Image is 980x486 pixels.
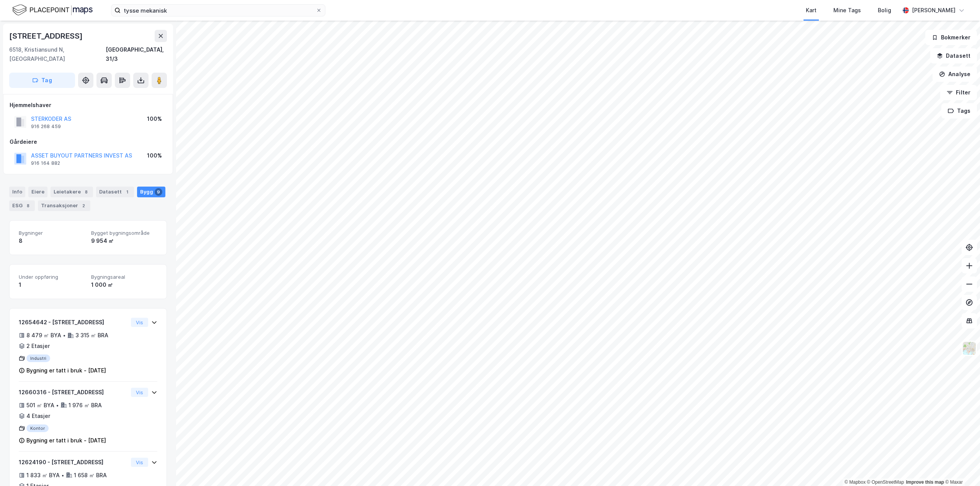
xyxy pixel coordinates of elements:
[912,6,955,15] div: [PERSON_NAME]
[9,30,84,42] div: [STREET_ADDRESS]
[9,73,75,88] button: Tag
[833,6,861,15] div: Mine Tags
[19,318,128,327] div: 12654642 - [STREET_ADDRESS]
[19,236,85,245] div: 8
[74,471,107,480] div: 1 658 ㎡ BRA
[962,341,977,356] img: Z
[10,137,167,146] div: Gårdeiere
[31,124,61,130] div: 916 268 459
[878,6,891,15] div: Bolig
[91,280,157,289] div: 1 000 ㎡
[56,402,59,408] div: •
[930,48,977,63] button: Datasett
[26,436,106,445] div: Bygning er tatt i bruk - [DATE]
[96,187,134,197] div: Datasett
[123,188,131,196] div: 1
[19,388,128,397] div: 12660316 - [STREET_ADDRESS]
[906,479,944,485] a: Improve this map
[925,30,977,45] button: Bokmerker
[38,200,90,211] div: Transaksjoner
[131,458,148,467] button: Vis
[26,341,50,351] div: 2 Etasjer
[106,45,167,63] div: [GEOGRAPHIC_DATA], 31/3
[26,411,50,421] div: 4 Etasjer
[91,274,157,280] span: Bygningsareal
[75,331,108,340] div: 3 315 ㎡ BRA
[51,187,93,197] div: Leietakere
[9,200,35,211] div: ESG
[940,85,977,100] button: Filter
[137,187,165,197] div: Bygg
[28,187,47,197] div: Eiere
[844,479,866,485] a: Mapbox
[82,188,90,196] div: 8
[91,230,157,236] span: Bygget bygningsområde
[26,366,106,375] div: Bygning er tatt i bruk - [DATE]
[9,187,25,197] div: Info
[19,280,85,289] div: 1
[31,160,60,166] div: 916 164 882
[12,3,93,17] img: logo.f888ab2527a4732fd821a326f86c7f29.svg
[121,5,316,16] input: Søk på adresse, matrikkel, gårdeiere, leietakere eller personer
[24,202,32,210] div: 8
[10,101,167,110] div: Hjemmelshaver
[933,67,977,82] button: Analyse
[91,236,157,245] div: 9 954 ㎡
[131,318,148,327] button: Vis
[155,188,162,196] div: 9
[942,449,980,486] iframe: Chat Widget
[19,230,85,236] span: Bygninger
[867,479,904,485] a: OpenStreetMap
[19,274,85,280] span: Under oppføring
[26,401,54,410] div: 501 ㎡ BYA
[80,202,87,210] div: 2
[941,103,977,119] button: Tags
[131,388,148,397] button: Vis
[63,332,66,338] div: •
[69,401,102,410] div: 1 976 ㎡ BRA
[147,151,162,160] div: 100%
[806,6,817,15] div: Kart
[61,472,64,478] div: •
[9,45,106,63] div: 6518, Kristiansund N, [GEOGRAPHIC_DATA]
[26,331,61,340] div: 8 479 ㎡ BYA
[147,114,162,124] div: 100%
[26,471,60,480] div: 1 833 ㎡ BYA
[19,458,128,467] div: 12624190 - [STREET_ADDRESS]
